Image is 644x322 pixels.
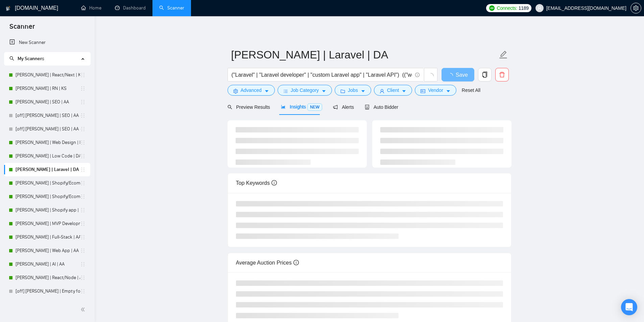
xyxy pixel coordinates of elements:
a: New Scanner [9,36,85,49]
a: searchScanner [159,5,184,11]
button: copy [478,68,492,81]
span: setting [233,89,238,94]
span: info-circle [271,180,277,185]
button: barsJob Categorycaret-down [278,85,332,96]
span: Scanner [4,22,40,36]
li: [off] Michael | Empty for future | AA [4,284,90,298]
li: Michael | MVP Development | AA [4,217,90,230]
span: Auto Bidder [365,104,398,110]
span: Advanced [241,86,262,94]
span: setting [631,5,641,11]
span: NEW [307,103,322,111]
span: notification [333,105,338,109]
span: delete [496,72,508,78]
input: Scanner name... [231,46,498,63]
a: [PERSON_NAME] | RN | KS [16,82,80,95]
li: Michael | Full-Stack | AA [4,230,90,244]
span: user [537,6,542,10]
span: user [380,89,384,94]
li: Andrew | Shopify app | DA [4,203,90,217]
a: [PERSON_NAME] | AI | AA [16,257,80,271]
li: Michael | React/Node | AA [4,271,90,284]
button: Save [442,68,474,81]
li: Andrew | Shopify/Ecom | DA [4,190,90,203]
span: holder [80,140,86,145]
li: New Scanner [4,36,90,49]
span: info-circle [293,260,299,265]
span: folder [340,89,345,94]
span: 1189 [519,4,529,12]
span: Client [387,86,399,94]
span: holder [80,153,86,159]
span: holder [80,289,86,294]
a: [PERSON_NAME] | Web App | AA [16,244,80,257]
span: Alerts [333,104,354,110]
span: caret-down [361,89,365,94]
span: caret-down [264,89,269,94]
span: bars [283,89,288,94]
span: search [9,56,14,61]
span: caret-down [446,89,451,94]
button: setting [630,3,641,14]
span: holder [80,99,86,105]
a: [PERSON_NAME] | Shopify app | DA [16,203,80,217]
span: holder [80,248,86,253]
img: logo [6,3,10,14]
div: Open Intercom Messenger [621,299,637,315]
span: caret-down [402,89,406,94]
a: [off] [PERSON_NAME] | SEO | AA - Light, Low Budget [16,122,80,136]
a: [off] [PERSON_NAME] | Empty for future | AA [16,284,80,298]
a: [PERSON_NAME] | MVP Development | AA [16,217,80,230]
div: Top Keywords [236,173,503,193]
span: holder [80,262,86,267]
span: copy [478,72,491,78]
span: holder [80,234,86,240]
li: Valery | RN | KS [4,82,90,95]
span: holder [80,194,86,199]
span: search [228,105,232,109]
a: [PERSON_NAME] | Laravel | DA [16,163,80,176]
button: settingAdvancedcaret-down [228,85,275,96]
a: [PERSON_NAME] | Shopify/Ecom | DA - lower requirements [16,176,80,190]
span: holder [80,72,86,78]
span: holder [80,126,86,132]
a: [PERSON_NAME] | Shopify/Ecom | DA [16,190,80,203]
button: delete [495,68,509,81]
li: [off] Nick | SEO | AA - Light, Low Budget [4,122,90,136]
span: caret-down [321,89,326,94]
a: [PERSON_NAME] | SEO | AA [16,95,80,109]
span: Save [456,71,468,79]
a: [off] [PERSON_NAME] | SEO | AA - Strict, High Budget [16,109,80,122]
li: Michael | Web App | AA [4,244,90,257]
span: Vendor [428,86,443,94]
span: info-circle [415,73,420,77]
li: Terry | Laravel | DA [4,163,90,176]
a: Reset All [462,86,480,94]
span: loading [428,73,434,79]
button: folderJobscaret-down [335,85,371,96]
div: Average Auction Prices [236,253,503,272]
span: holder [80,221,86,226]
li: Andrew | Shopify/Ecom | DA - lower requirements [4,176,90,190]
span: double-left [80,306,87,313]
span: My Scanners [9,56,44,61]
span: Jobs [348,86,358,94]
input: Search Freelance Jobs... [232,71,412,79]
a: [PERSON_NAME] | React/Node | AA [16,271,80,284]
li: Anna | Low Code | DA [4,149,90,163]
a: [PERSON_NAME] | Web Design | DA [16,136,80,149]
span: idcard [421,89,425,94]
a: [PERSON_NAME] | Low Code | DA [16,149,80,163]
span: holder [80,113,86,118]
span: holder [80,167,86,172]
span: Job Category [291,86,319,94]
span: My Scanners [18,56,44,61]
span: holder [80,207,86,213]
span: Insights [281,104,322,109]
span: holder [80,86,86,91]
a: [PERSON_NAME] | React/Next | KS [16,68,80,82]
a: setting [630,5,641,11]
span: edit [499,50,508,59]
li: Michael | AI | AA [4,257,90,271]
a: [PERSON_NAME] | Full-Stack | AA [16,230,80,244]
